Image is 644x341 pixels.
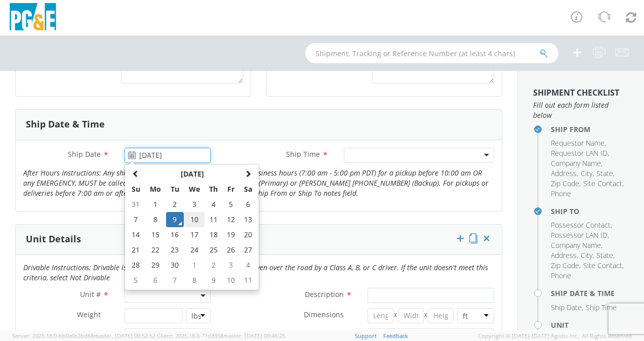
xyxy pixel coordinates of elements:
[551,207,629,215] h4: Ship To
[157,332,285,339] span: Client: 2025.18.0-71d3358
[145,212,166,227] td: 8
[223,212,240,227] td: 12
[166,227,184,242] td: 16
[551,148,609,158] li: ,
[551,138,606,148] li: ,
[184,182,205,197] th: We
[205,182,222,197] th: Th
[239,182,257,197] th: Sa
[26,234,81,244] h3: Unit Details
[533,100,629,120] span: Fill out each form listed below
[205,212,222,227] td: 11
[596,168,613,178] span: State
[305,43,558,63] input: Shipment, Tracking or Reference Number (at least 4 chars)
[551,303,582,312] span: Ship Date
[127,258,145,273] td: 28
[551,220,612,230] li: ,
[223,182,240,197] th: Fr
[127,212,145,227] td: 7
[305,289,344,299] span: Description
[583,179,622,188] span: Site Contact
[12,332,155,339] span: Server: 2025.18.0-bb0e0c2bd68
[26,119,105,130] h3: Ship Date & Time
[581,250,594,261] li: ,
[551,230,609,240] li: ,
[184,258,205,273] td: 1
[184,273,205,288] td: 8
[583,179,624,189] li: ,
[551,271,571,280] span: Phone
[8,3,58,33] img: pge-logo-06675f144f4cfa6a6814.png
[205,242,222,258] td: 25
[239,273,257,288] td: 11
[586,303,617,312] span: Ship Time
[596,250,613,260] span: State
[127,182,145,197] th: Su
[166,242,184,258] td: 23
[551,220,611,230] span: Possessor Contact
[304,310,344,319] span: Dimensions
[551,189,571,198] span: Phone
[68,149,101,159] span: Ship Date
[239,258,257,273] td: 4
[166,182,184,197] th: Tu
[145,258,166,273] td: 29
[478,332,632,340] span: Copyright © [DATE]-[DATE] Agistix Inc., All Rights Reserved
[223,273,240,288] td: 10
[127,273,145,288] td: 5
[239,242,257,258] td: 27
[72,330,101,339] span: Drivable
[205,227,222,242] td: 18
[223,197,240,212] td: 5
[551,168,578,179] li: ,
[533,87,619,98] strong: Shipment Checklist
[23,263,488,282] i: Drivable Instructions: Drivable is a unit that is roadworthy and can be driven over the road by a...
[184,242,205,258] td: 24
[145,227,166,242] td: 15
[127,227,145,242] td: 14
[127,197,145,212] td: 31
[286,149,320,159] span: Ship Time
[77,310,101,319] span: Weight
[223,242,240,258] td: 26
[551,168,577,178] span: Address
[205,197,222,212] td: 4
[368,308,393,323] input: Length
[383,332,408,339] a: Feedback
[583,261,622,270] span: Site Contact
[551,240,602,250] li: ,
[166,258,184,273] td: 30
[205,258,222,273] td: 2
[94,332,155,339] span: master, [DATE] 09:52:52
[145,182,166,197] th: Mo
[551,240,601,250] span: Company Name
[551,250,577,260] span: Address
[239,227,257,242] td: 20
[184,197,205,212] td: 3
[355,332,377,339] a: Support
[223,332,285,339] span: master, [DATE] 09:46:25
[551,303,583,313] li: ,
[551,158,601,168] span: Company Name
[551,261,579,270] span: Zip Code
[551,148,608,158] span: Requestor LAN ID
[551,321,629,329] h4: Unit
[145,166,239,182] th: Select Month
[184,212,205,227] td: 10
[551,179,581,189] li: ,
[551,289,629,297] h4: Ship Date & Time
[424,308,428,323] span: X
[145,197,166,212] td: 1
[596,250,615,261] li: ,
[184,227,205,242] td: 17
[239,197,257,212] td: 6
[223,258,240,273] td: 3
[583,261,624,271] li: ,
[223,227,240,242] td: 19
[80,289,101,299] span: Unit #
[596,168,615,179] li: ,
[398,308,424,323] input: Width
[551,261,581,271] li: ,
[239,212,257,227] td: 13
[23,168,489,198] i: After Hours Instructions: Any shipment request submitted after normal business hours (7:00 am - 5...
